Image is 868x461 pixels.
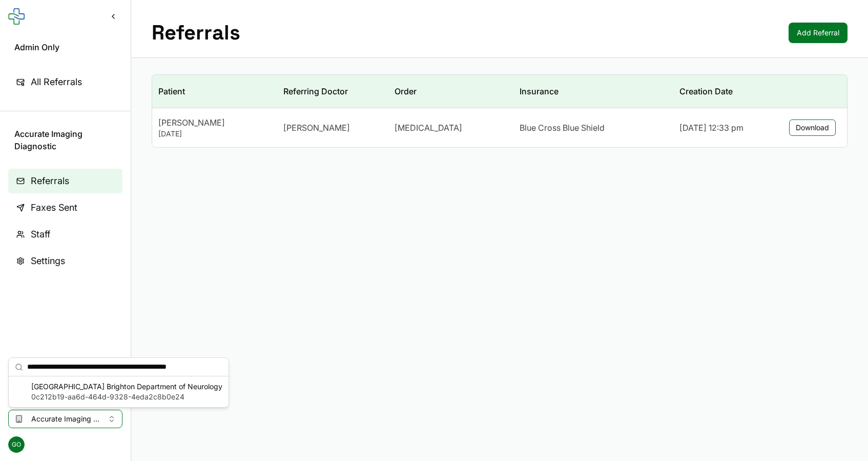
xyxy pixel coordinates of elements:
a: All Referrals [8,70,122,94]
a: Referrals [8,169,122,193]
span: Settings [31,254,65,268]
div: [PERSON_NAME] [158,116,271,129]
span: Referrals [31,174,69,188]
div: [DATE] 12:33 pm [679,122,771,134]
th: Insurance [513,75,673,108]
th: Patient [152,75,277,108]
h1: Referrals [152,21,240,45]
span: [PERSON_NAME] [283,122,350,134]
span: Admin Only [14,41,116,53]
th: Referring Doctor [277,75,388,108]
span: Staff [31,227,50,242]
span: [GEOGRAPHIC_DATA] Brighton Department of Neurology [31,382,222,392]
th: Creation Date [673,75,777,108]
button: Download [789,119,836,136]
a: Settings [8,249,122,273]
span: GO [8,436,25,453]
div: [DATE] [158,129,271,139]
a: Add Referral [789,23,848,43]
a: Faxes Sent [8,195,122,220]
span: 0c212b19-aa6d-464d-9328-4eda2c8b0e24 [31,392,222,402]
div: Suggestions [9,376,229,407]
th: Order [388,75,513,108]
button: Collapse sidebar [104,7,122,26]
span: Faxes Sent [31,201,77,215]
span: All Referrals [31,75,82,89]
span: Blue Cross Blue Shield [520,122,605,134]
span: [MEDICAL_DATA] [395,122,462,134]
span: Accurate Imaging Diagnostic [14,128,116,152]
a: Staff [8,222,122,247]
button: Select clinic [8,410,122,428]
span: Accurate Imaging Diagnostic [31,414,99,424]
